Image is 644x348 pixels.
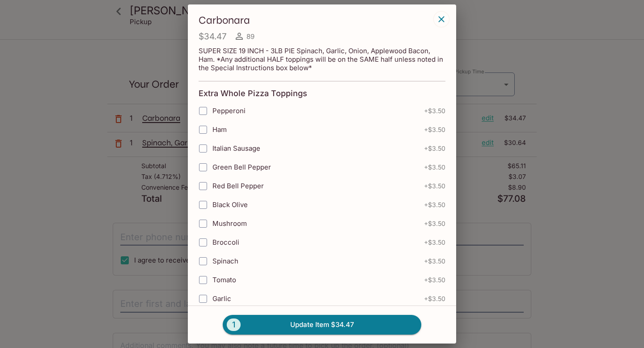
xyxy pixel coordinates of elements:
span: + $3.50 [424,126,445,133]
span: 1 [227,318,241,331]
span: Green Bell Pepper [212,163,271,171]
span: + $3.50 [424,258,445,265]
span: + $3.50 [424,107,445,115]
h4: $34.47 [199,31,227,42]
span: + $3.50 [424,201,445,208]
h3: Carbonara [199,13,431,27]
span: + $3.50 [424,164,445,171]
span: + $3.50 [424,145,445,152]
span: Pepperoni [212,106,246,115]
span: + $3.50 [424,276,445,284]
span: Spinach [212,257,238,265]
span: Mushroom [212,219,247,228]
span: Tomato [212,276,236,284]
span: Black Olive [212,200,248,209]
span: 89 [246,32,254,41]
span: Garlic [212,294,231,303]
button: 1Update Item $34.47 [223,315,421,335]
span: Red Bell Pepper [212,182,264,190]
span: + $3.50 [424,239,445,246]
span: + $3.50 [424,295,445,302]
span: + $3.50 [424,220,445,227]
h4: Extra Whole Pizza Toppings [199,89,307,98]
span: + $3.50 [424,182,445,190]
p: SUPER SIZE 19 INCH - 3LB PIE Spinach, Garlic, Onion, Applewood Bacon, Ham. *Any additional HALF t... [199,47,445,72]
span: Broccoli [212,238,239,246]
span: Ham [212,125,227,134]
span: Italian Sausage [212,144,260,153]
